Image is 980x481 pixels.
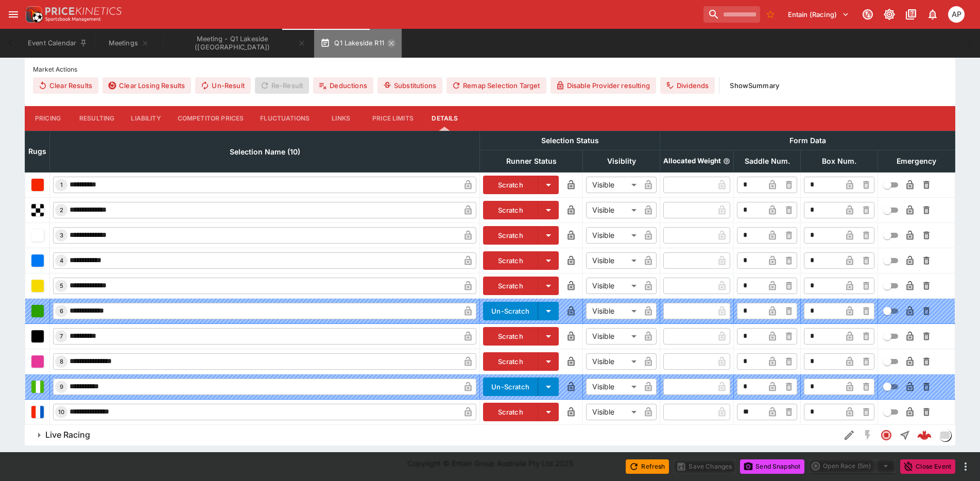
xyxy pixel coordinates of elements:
[586,404,640,420] div: Visible
[252,106,318,131] button: Fluctuations
[58,282,65,289] span: 5
[878,150,955,172] th: Emergency
[902,5,920,24] button: Documentation
[483,251,538,270] button: Scratch
[58,181,65,188] span: 1
[96,29,162,58] button: Meetings
[840,426,858,444] button: Edit Detail
[917,428,932,442] img: logo-cerberus--red.svg
[809,459,896,473] div: split button
[483,327,538,346] button: Scratch
[195,77,250,94] button: Un-Result
[377,77,442,94] button: Substitutions
[364,106,422,131] button: Price Limits
[446,77,546,94] button: Remap Selection Target
[483,226,538,245] button: Scratch
[877,426,896,444] button: Closed
[25,425,840,445] button: Live Racing
[45,430,90,440] h6: Live Racing
[45,17,101,22] img: Sportsbook Management
[923,5,942,24] button: Notifications
[314,29,402,58] button: Q1 Lakeside R11
[880,429,892,441] svg: Closed
[586,202,640,218] div: Visible
[58,232,65,239] span: 3
[483,277,538,295] button: Scratch
[959,460,972,473] button: more
[586,328,640,345] div: Visible
[45,7,122,15] img: PriceKinetics
[483,176,538,194] button: Scratch
[896,426,914,444] button: Straight
[914,425,935,445] a: fd11f983-6b03-47f0-9ddc-48bfbfc4485a
[703,6,760,23] input: search
[422,106,468,131] button: Details
[4,5,23,24] button: open drawer
[939,429,951,441] div: liveracing
[58,207,65,214] span: 2
[858,5,877,24] button: Connected to PK
[945,3,968,26] button: Allan Pollitt
[58,257,65,264] span: 4
[626,459,669,474] button: Refresh
[660,131,955,150] th: Form Data
[663,157,721,165] p: Allocated Weight
[917,428,932,442] div: fd11f983-6b03-47f0-9ddc-48bfbfc4485a
[586,252,640,269] div: Visible
[123,106,169,131] button: Liability
[586,227,640,244] div: Visible
[58,307,65,315] span: 6
[586,177,640,193] div: Visible
[169,106,252,131] button: Competitor Prices
[25,106,71,131] button: Pricing
[939,430,951,441] img: liveracing
[313,77,373,94] button: Deductions
[858,426,877,444] button: SGM Disabled
[586,379,640,395] div: Visible
[740,459,804,474] button: Send Snapshot
[480,150,583,172] th: Runner Status
[483,352,538,371] button: Scratch
[948,6,965,23] div: Allan Pollitt
[164,29,312,58] button: Meeting - Q1 Lakeside (AUS)
[900,459,955,474] button: Close Event
[586,278,640,294] div: Visible
[33,62,947,77] label: Market Actions
[483,377,538,396] button: Un-Scratch
[480,131,660,150] th: Selection Status
[483,201,538,219] button: Scratch
[23,4,43,25] img: PriceKinetics Logo
[58,333,65,340] span: 7
[734,150,801,172] th: Saddle Num.
[483,403,538,421] button: Scratch
[58,358,65,365] span: 8
[762,6,779,23] button: No Bookmarks
[586,303,640,319] div: Visible
[71,106,123,131] button: Resulting
[583,150,660,172] th: Visiblity
[318,106,364,131] button: Links
[801,150,878,172] th: Box Num.
[102,77,191,94] button: Clear Losing Results
[33,77,98,94] button: Clear Results
[22,29,94,58] button: Event Calendar
[880,5,899,24] button: Toggle light/dark mode
[255,77,309,94] span: Re-Result
[724,77,785,94] button: ShowSummary
[586,353,640,370] div: Visible
[218,146,312,158] span: Selection Name (10)
[483,302,538,320] button: Un-Scratch
[782,6,855,23] button: Select Tenant
[58,383,65,390] span: 9
[660,77,715,94] button: Dividends
[25,131,50,172] th: Rugs
[551,77,656,94] button: Disable Provider resulting
[56,408,66,416] span: 10
[723,158,730,165] button: Allocated Weight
